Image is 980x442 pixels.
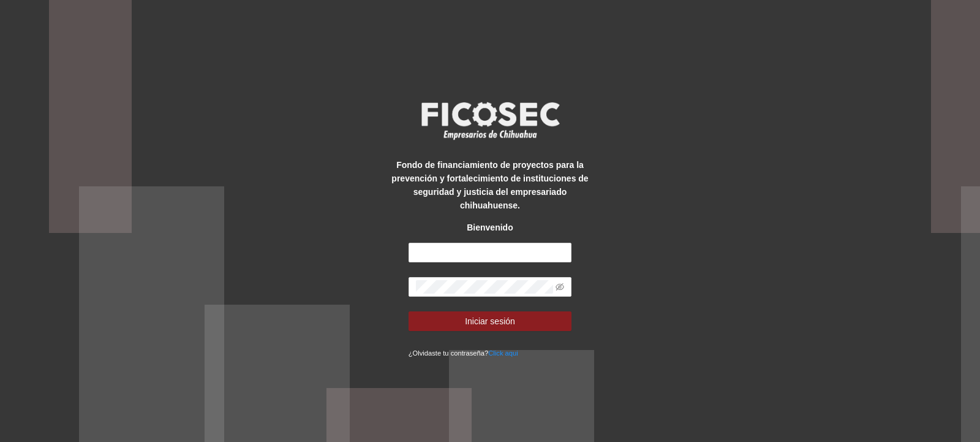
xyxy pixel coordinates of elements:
a: Click aqui [488,349,518,357]
strong: Fondo de financiamiento de proyectos para la prevención y fortalecimiento de instituciones de seg... [391,160,588,210]
small: ¿Olvidaste tu contraseña? [409,349,518,357]
span: eye-invisible [556,283,564,291]
button: Iniciar sesión [409,311,572,331]
span: Iniciar sesión [465,314,515,328]
strong: Bienvenido [467,223,513,232]
img: logo [413,98,567,143]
